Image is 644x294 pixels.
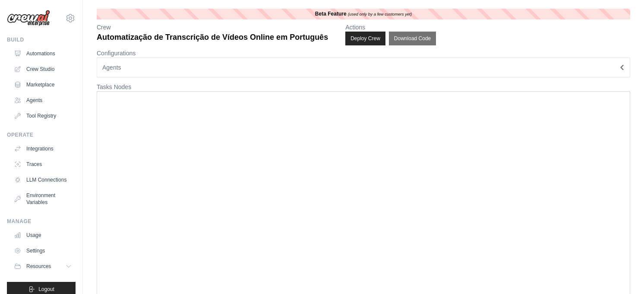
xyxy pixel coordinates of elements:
[10,259,76,273] button: Resources
[26,263,51,270] span: Resources
[10,173,76,187] a: LLM Connections
[10,142,76,156] a: Integrations
[97,23,328,32] p: Crew
[10,228,76,242] a: Usage
[7,10,50,26] img: Logo
[345,32,385,45] button: Deploy Crew
[348,12,412,16] i: (used only by a few customers yet)
[97,58,630,77] button: Agents
[102,63,121,72] span: Agents
[97,49,630,58] p: Configurations
[7,36,76,43] div: Build
[97,32,328,43] p: Automatização de Transcrição de Vídeos Online em Português
[10,78,76,92] a: Marketplace
[97,83,630,91] p: Tasks Nodes
[10,109,76,123] a: Tool Registry
[10,244,76,258] a: Settings
[10,62,76,76] a: Crew Studio
[7,131,76,138] div: Operate
[38,286,54,293] span: Logout
[10,93,76,107] a: Agents
[7,218,76,225] div: Manage
[10,189,76,209] a: Environment Variables
[345,23,436,32] p: Actions
[10,47,76,61] a: Automations
[10,157,76,171] a: Traces
[389,32,436,45] button: Download Code
[315,11,347,17] b: Beta Feature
